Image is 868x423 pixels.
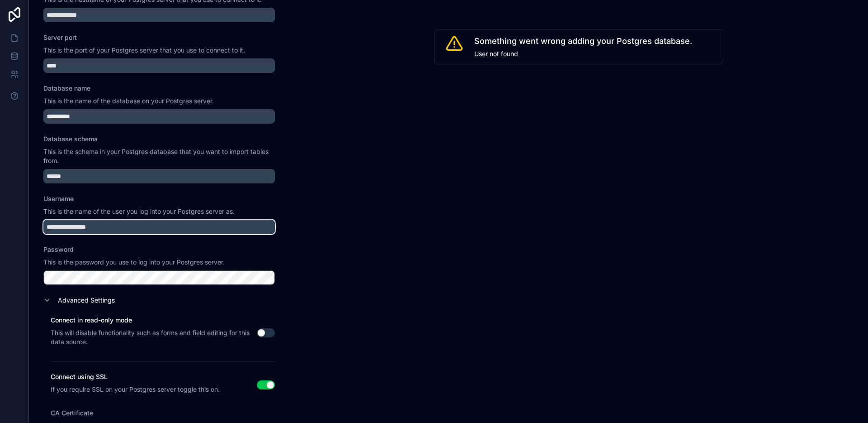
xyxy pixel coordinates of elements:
[43,33,77,42] label: Server port
[474,49,692,58] span: User not found
[43,258,275,267] p: This is the password you use to log into your Postgres server.
[474,35,692,48] span: Something went wrong adding your Postgres database.
[43,245,74,254] label: Password
[43,46,275,55] p: This is the port of your Postgres server that you use to connect to it.
[51,328,257,346] div: This will disable functionality such as forms and field editing for this data source.
[43,135,98,144] label: Database schema
[51,385,220,394] div: If you require SSL on your Postgres server toggle this on.
[43,207,275,216] p: This is the name of the user you log into your Postgres server as.
[43,96,275,106] p: This is the name of the database on your Postgres server.
[43,194,74,203] label: Username
[51,409,93,418] label: CA Certificate
[43,147,275,165] p: This is the schema in your Postgres database that you want to import tables from.
[43,84,90,93] label: Database name
[58,296,115,305] label: Advanced Settings
[51,316,257,325] label: Connect in read-only mode
[51,372,220,381] label: Connect using SSL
